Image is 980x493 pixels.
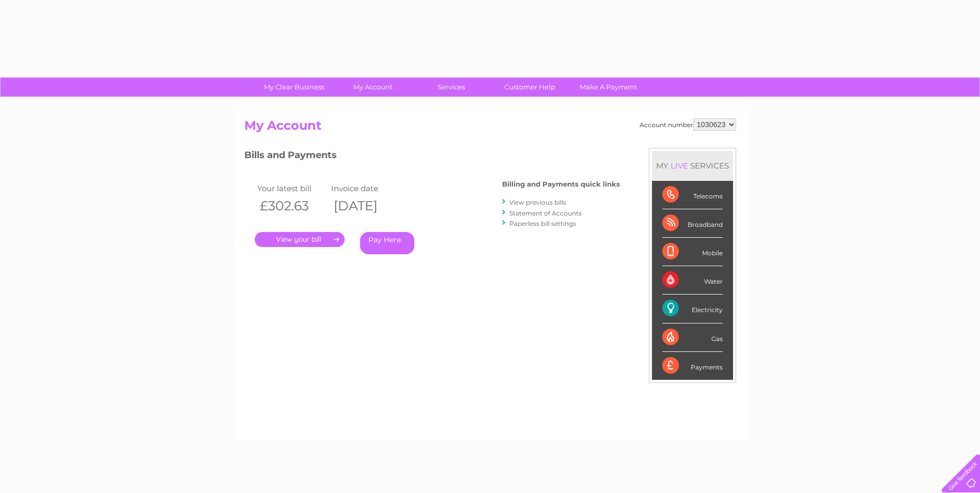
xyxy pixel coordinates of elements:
[662,181,723,209] div: Telecoms
[662,352,723,380] div: Payments
[509,220,576,227] a: Paperless bill settings
[244,148,620,166] h3: Bills and Payments
[255,232,345,247] a: .
[330,78,415,97] a: My Account
[255,195,329,217] th: £302.63
[502,180,620,188] h4: Billing and Payments quick links
[662,323,723,352] div: Gas
[244,118,736,138] h2: My Account
[668,161,690,171] div: LIVE
[566,78,651,97] a: Make A Payment
[487,78,572,97] a: Customer Help
[662,238,723,266] div: Mobile
[409,78,494,97] a: Services
[662,266,723,295] div: Water
[509,209,582,217] a: Statement of Accounts
[652,151,733,180] div: MY SERVICES
[360,232,414,254] a: Pay Here
[329,195,403,217] th: [DATE]
[509,198,566,206] a: View previous bills
[252,78,337,97] a: My Clear Business
[640,118,736,131] div: Account number
[662,209,723,238] div: Broadband
[329,181,403,195] td: Invoice date
[662,295,723,323] div: Electricity
[255,181,329,195] td: Your latest bill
